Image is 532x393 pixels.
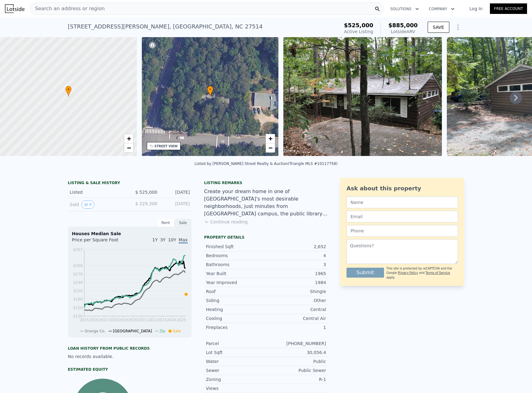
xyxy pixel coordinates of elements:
button: Submit [347,268,384,278]
tspan: 2018 [109,318,118,322]
div: 1984 [266,279,326,286]
div: [STREET_ADDRESS][PERSON_NAME] , [GEOGRAPHIC_DATA] , NC 27514 [68,22,263,31]
a: Zoom in [266,134,275,143]
a: Privacy Policy [398,271,418,274]
div: Roof [206,288,266,295]
button: View historical data [81,201,94,209]
div: Sold [70,201,125,209]
div: Bedrooms [206,253,266,259]
div: Loan history from public records [68,346,192,351]
tspan: 2020 [128,318,137,322]
a: Zoom out [266,143,275,153]
div: [DATE] [162,201,190,209]
div: Ask about this property [347,184,458,193]
span: $ 525,000 [135,190,157,195]
div: Year Improved [206,279,266,286]
span: + [127,135,131,142]
div: Property details [204,235,328,240]
span: 3Y [160,237,165,242]
div: 4 [266,253,326,259]
tspan: 2024 [167,318,177,322]
span: 1Y [152,237,158,242]
tspan: 2023 [157,318,167,322]
div: 2,652 [266,244,326,250]
input: Email [347,211,458,222]
div: Central Air [266,315,326,322]
tspan: $357 [73,248,83,252]
tspan: 2022 [147,318,157,322]
span: − [127,144,131,152]
div: Listing remarks [204,180,328,185]
div: Shingle [266,288,326,295]
div: Public Sewer [266,367,326,374]
div: Central [266,306,326,313]
tspan: $180 [73,297,83,301]
div: Public [266,358,326,365]
button: SAVE [428,22,449,33]
tspan: $300 [73,264,83,268]
div: No records available. [68,353,192,360]
span: Sale [173,329,181,333]
div: Price per Square Foot [72,237,130,247]
div: Lotside ARV [388,28,418,35]
img: Sale: 167557126 Parcel: 78930902 [283,37,442,156]
div: Estimated Equity [68,367,192,372]
div: Cooling [206,315,266,322]
a: Log In [462,6,490,12]
div: Year Built [206,270,266,277]
div: Sale [174,219,192,227]
div: Zoning [206,376,266,382]
span: • [207,87,213,92]
div: [PHONE_NUMBER] [266,340,326,347]
div: Listed [70,189,125,195]
div: Other [266,297,326,304]
tspan: $210 [73,289,83,293]
span: − [268,144,273,152]
div: Lot Sqft [206,349,266,356]
div: Views [206,385,266,391]
div: Rent [157,219,174,227]
div: 3 [266,261,326,268]
button: Solutions [385,3,424,15]
div: Fireplaces [206,324,266,330]
div: Sewer [206,367,266,374]
div: Create your dream home in one of [GEOGRAPHIC_DATA]'s most desirable neighborhoods, just minutes f... [204,188,328,218]
div: • [207,86,213,97]
tspan: 2015 [80,318,89,322]
span: Zip [159,329,165,333]
tspan: 2021 [138,318,147,322]
div: 1965 [266,270,326,277]
span: $885,000 [388,22,418,28]
div: 30,056.4 [266,349,326,356]
div: [DATE] [162,189,190,195]
span: Search an address or region [30,5,105,12]
div: Siding [206,297,266,304]
div: STREET VIEW [155,144,178,149]
tspan: 2016 [89,318,99,322]
input: Name [347,196,458,208]
div: R-1 [266,376,326,382]
a: Free Account [490,3,527,14]
span: [GEOGRAPHIC_DATA] [113,329,152,333]
div: LISTING & SALE HISTORY [68,180,192,187]
div: Houses Median Sale [72,231,188,237]
button: Continue reading [204,219,248,225]
span: $ 229,300 [135,201,157,206]
div: Finished Sqft [206,244,266,250]
div: Listed by [PERSON_NAME] Street Realty & Auction (Triangle MLS #10117758) [194,162,338,166]
div: This site is protected by reCAPTCHA and the Google and apply. [386,266,458,280]
div: Water [206,358,266,365]
div: Bathrooms [206,261,266,268]
div: Heating [206,306,266,313]
tspan: 2025 [177,318,186,322]
a: Terms of Service [425,271,450,274]
span: Active Listing [344,29,373,34]
button: Company [424,3,460,15]
span: + [268,135,273,142]
a: Zoom in [124,134,133,143]
tspan: 2019 [118,318,128,322]
input: Phone [347,225,458,237]
tspan: $120 [73,314,83,318]
span: $525,000 [344,22,373,28]
div: Parcel [206,340,266,347]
